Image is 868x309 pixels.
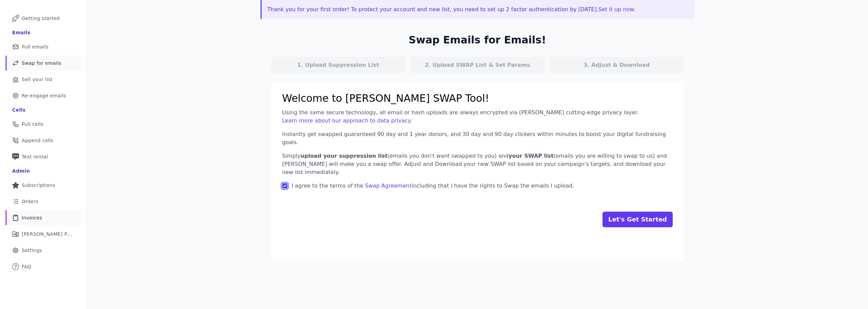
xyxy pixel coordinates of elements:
[5,72,81,87] a: Sell your list
[5,39,81,54] a: Pull emails
[22,76,53,83] span: Sell your list
[365,182,412,189] a: Swap Agreement
[22,263,31,270] span: FAQ
[5,194,81,209] a: Orders
[5,227,81,242] a: [PERSON_NAME] Performance
[5,117,81,132] a: Pull cells
[12,29,31,36] div: Emails
[22,60,61,66] span: Swap for emails
[22,214,42,221] span: Invoices
[22,198,38,205] span: Orders
[5,259,81,274] a: FAQ
[22,153,48,160] span: Text rental
[22,43,48,50] span: Pull emails
[584,61,650,69] p: 3. Adjust & Download
[288,182,574,190] label: including that I have the rights to Swap the emails I upload.
[282,92,673,104] h1: Welcome to [PERSON_NAME] SWAP Tool!
[22,231,73,237] span: [PERSON_NAME] Performance
[300,153,388,159] span: upload your suppression list
[509,153,554,159] span: your SWAP list
[267,5,689,14] p: Thank you for your first order! To protect your account and new list, you need to set up 2 factor...
[409,34,546,46] h2: Swap Emails for Emails!
[282,117,412,124] a: Learn more about our approach to data privacy.
[282,152,673,176] p: Simply (emails you don't want swapped to you) and (emails you are willing to swap to us) and [PER...
[598,5,635,14] button: Set it up now.
[22,92,66,99] span: Re-engage emails
[297,61,379,69] p: 1. Upload Suppression List
[5,88,81,103] a: Re-engage emails
[12,168,30,174] div: Admin
[5,133,81,148] a: Append cells
[22,121,43,128] span: Pull cells
[5,11,81,26] a: Getting started
[22,15,60,22] span: Getting started
[22,137,54,144] span: Append cells
[5,243,81,258] a: Settings
[12,107,25,113] div: Cells
[22,182,55,189] span: Subscriptions
[292,182,363,189] span: I agree to the terms of the
[5,149,81,164] a: Text rental
[603,212,673,227] input: Let's Get Started
[22,247,42,254] span: Settings
[425,61,530,69] p: 2. Upload SWAP List & Set Params
[282,130,673,147] p: Instantly get swapped guaranteed 90 day and 1 year donors, and 30 day and 90 day clickers within ...
[5,178,81,193] a: Subscriptions
[282,109,673,117] p: Using the same secure technology, all email or hash uploads are always encrypted via [PERSON_NAME...
[5,56,81,71] a: Swap for emails
[5,210,81,225] a: Invoices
